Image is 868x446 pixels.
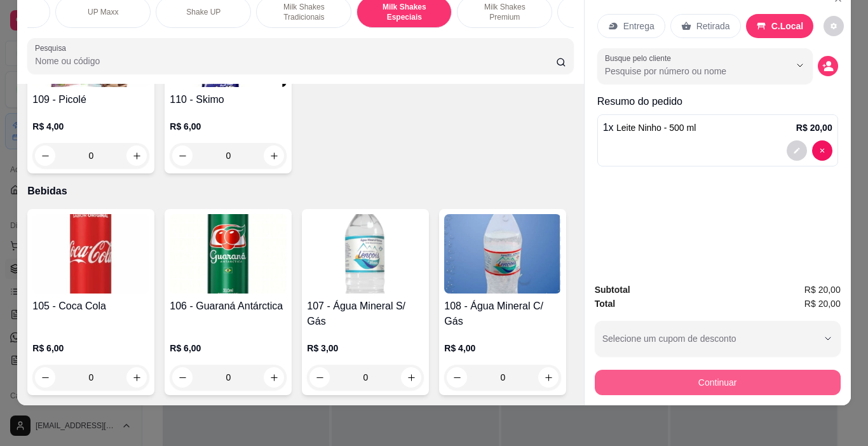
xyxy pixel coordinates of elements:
label: Pesquisa [35,43,71,53]
p: UP Maxx [88,7,118,17]
img: product-image [307,214,424,294]
button: Continuar [595,370,841,395]
h4: 109 - Picolé [32,92,149,107]
button: decrease-product-quantity [172,367,193,388]
button: decrease-product-quantity [309,367,330,388]
button: decrease-product-quantity [787,140,807,161]
button: Show suggestions [790,55,810,76]
p: R$ 6,00 [32,342,149,355]
p: R$ 3,00 [307,342,424,355]
p: Milk Shakes Tradicionais [267,2,341,22]
p: R$ 4,00 [444,342,561,355]
p: R$ 20,00 [796,121,832,134]
button: increase-product-quantity [401,367,421,388]
span: R$ 20,00 [804,297,841,311]
img: product-image [444,214,561,294]
p: Shake UP [186,7,220,17]
p: R$ 6,00 [170,342,287,355]
input: Busque pelo cliente [605,65,770,78]
button: increase-product-quantity [264,145,284,166]
p: Milk Shakes Premium [468,2,541,22]
button: decrease-product-quantity [812,140,832,161]
label: Busque pelo cliente [605,53,675,64]
h4: 106 - Guaraná Antárctica [170,299,287,314]
button: decrease-product-quantity [172,145,193,166]
button: increase-product-quantity [538,367,559,388]
strong: Subtotal [595,285,630,295]
button: increase-product-quantity [126,145,147,166]
strong: Total [595,299,615,309]
p: 1 x [603,120,696,135]
p: Resumo do pedido [597,94,838,109]
span: R$ 20,00 [804,283,841,297]
img: product-image [170,214,287,294]
button: increase-product-quantity [264,367,284,388]
p: Entrega [623,20,654,32]
button: decrease-product-quantity [35,367,55,388]
button: increase-product-quantity [126,367,147,388]
input: Pesquisa [35,55,556,67]
p: Bebidas [27,184,573,199]
img: product-image [32,214,149,294]
p: C.Local [771,20,804,32]
p: Retirada [696,20,730,32]
button: Selecione um cupom de desconto [595,321,841,356]
button: decrease-product-quantity [818,56,838,76]
button: decrease-product-quantity [824,16,844,36]
p: Milk Shakes Especiais [367,2,441,22]
button: decrease-product-quantity [447,367,467,388]
p: R$ 4,00 [32,120,149,133]
h4: 107 - Água Mineral S/ Gás [307,299,424,329]
span: Leite Ninho - 500 ml [616,123,696,133]
h4: 105 - Coca Cola [32,299,149,314]
h4: 110 - Skimo [170,92,287,107]
button: decrease-product-quantity [35,145,55,166]
p: R$ 6,00 [170,120,287,133]
h4: 108 - Água Mineral C/ Gás [444,299,561,329]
